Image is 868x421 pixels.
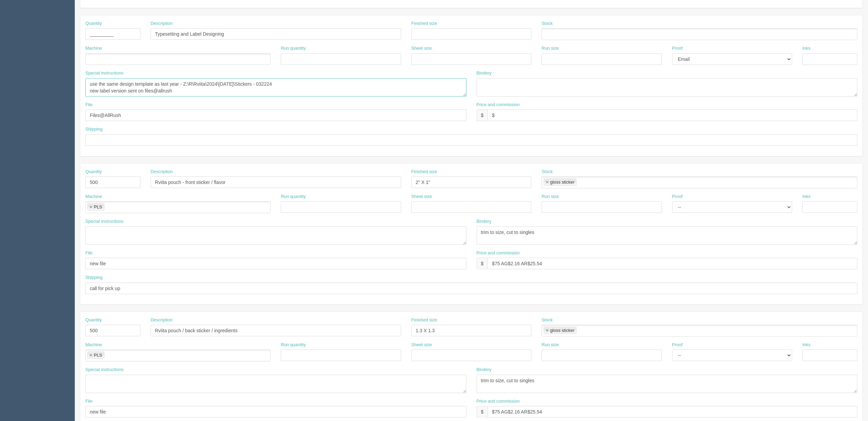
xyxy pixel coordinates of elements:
label: Finished size [411,317,437,323]
label: Price and commission [477,102,520,108]
label: Proof [672,342,683,348]
label: Bindery [477,367,492,373]
label: Run size [542,45,559,52]
label: Bindery [477,218,492,225]
label: Description [151,169,173,175]
label: Bindery [477,70,492,77]
label: Sheet size [411,342,432,348]
div: gloss sticker [550,328,575,333]
label: Inks [802,342,811,348]
label: Price and commission [477,250,520,256]
label: File [85,250,92,256]
label: Proof [672,193,683,200]
label: Run quantity [281,193,306,200]
label: Run size [542,342,559,348]
label: Sheet size [411,193,432,200]
label: Run quantity [281,342,306,348]
div: gloss sticker [550,180,575,184]
label: Stock [542,169,553,175]
div: $ [477,258,488,269]
label: Quantity [85,317,102,323]
label: Stock [542,20,553,27]
label: Shipping [85,126,103,133]
label: Sheet size [411,45,432,52]
label: Inks [802,193,811,200]
label: Run size [542,193,559,200]
label: Stock [542,317,553,323]
label: Finished size [411,20,437,27]
textarea: I will drop the pouch and you can close match the size that best works for both the locations. Re... [85,78,466,97]
label: File [85,398,92,405]
label: Inks [802,45,811,52]
label: Quantity [85,20,102,27]
div: PLS [94,353,102,357]
label: Machine [85,193,102,200]
label: Special instructions [85,218,123,225]
textarea: trim to size, cut to singles [477,375,858,393]
textarea: trim to size, cut to singles [477,226,858,245]
label: File [85,102,92,108]
label: Description [151,20,173,27]
label: Quantity [85,169,102,175]
div: PLS [94,205,102,209]
label: Price and commission [477,398,520,405]
label: Proof [672,45,683,52]
label: Special instructions [85,70,123,77]
label: Machine [85,45,102,52]
label: Machine [85,342,102,348]
label: Shipping [85,274,103,281]
label: Description [151,317,173,323]
label: Finished size [411,169,437,175]
div: $ [477,110,488,121]
label: Special instructions [85,367,123,373]
div: $ [477,406,488,418]
label: Run quantity [281,45,306,52]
